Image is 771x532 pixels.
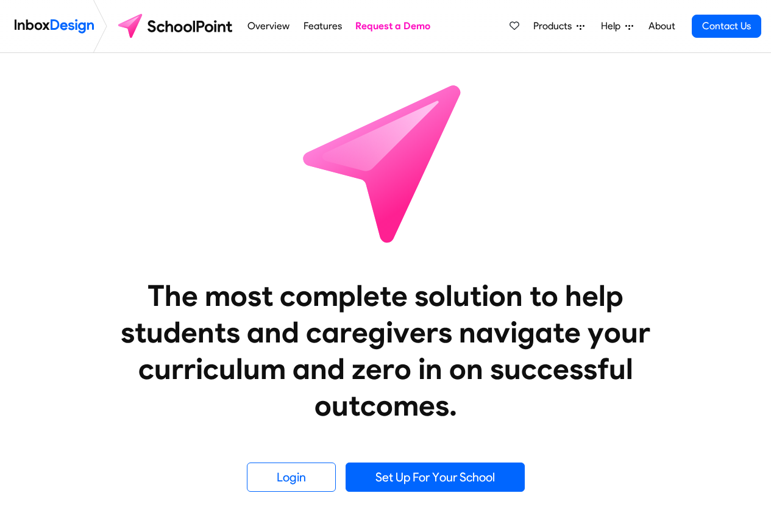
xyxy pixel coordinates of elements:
[300,14,345,38] a: Features
[96,277,675,424] heading: The most complete solution to help students and caregivers navigate your curriculum and zero in o...
[528,14,589,38] a: Products
[247,463,336,492] a: Login
[533,19,577,34] span: Products
[645,14,678,38] a: About
[276,53,496,272] img: icon_schoolpoint.svg
[596,14,638,38] a: Help
[346,463,525,492] a: Set Up For Your School
[352,14,434,38] a: Request a Demo
[244,14,293,38] a: Overview
[601,19,625,34] span: Help
[112,12,241,41] img: schoolpoint logo
[692,15,761,38] a: Contact Us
